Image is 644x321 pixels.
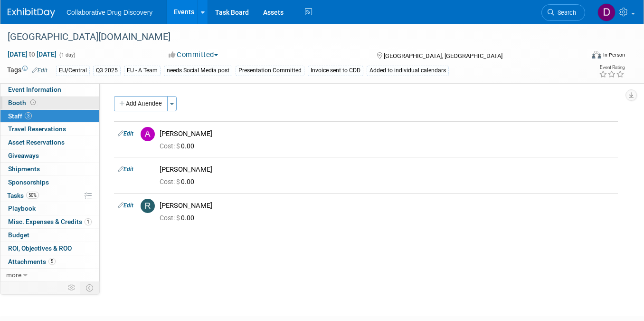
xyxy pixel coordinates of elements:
[64,282,80,294] td: Personalize Event Tab Strip
[7,65,47,76] td: Tags
[599,65,625,70] div: Event Rating
[8,125,66,133] span: Travel Reservations
[164,66,232,76] div: needs Social Media post
[8,112,32,120] span: Staff
[114,96,168,111] button: Add Attendee
[8,244,72,252] span: ROI, Objectives & ROO
[32,67,47,74] a: Edit
[118,130,133,137] a: Edit
[160,214,198,222] span: 0.00
[85,218,92,225] span: 1
[93,66,121,76] div: Q3 2025
[28,99,38,106] span: Booth not reserved yet
[8,86,61,93] span: Event Information
[8,8,55,18] img: ExhibitDay
[8,258,56,265] span: Attachments
[0,202,99,215] a: Playbook
[0,242,99,255] a: ROI, Objectives & ROO
[160,129,614,138] div: [PERSON_NAME]
[56,66,90,76] div: EU/Central
[236,66,304,76] div: Presentation Committed
[8,178,49,186] span: Sponsorships
[8,152,39,159] span: Giveaways
[141,199,155,213] img: R.jpg
[384,52,502,59] span: [GEOGRAPHIC_DATA], [GEOGRAPHIC_DATA]
[0,163,99,175] a: Shipments
[8,204,36,212] span: Playbook
[0,97,99,109] a: Booth
[160,201,614,210] div: [PERSON_NAME]
[26,192,39,199] span: 50%
[554,9,576,16] span: Search
[0,149,99,162] a: Giveaways
[0,136,99,149] a: Asset Reservations
[118,202,133,209] a: Edit
[592,51,601,58] img: Format-Inperson.png
[124,66,161,76] div: EU - A Team
[597,3,616,21] img: Daniel Castro
[7,50,57,58] span: [DATE] [DATE]
[66,9,152,16] span: Collaborative Drug Discovery
[0,83,99,96] a: Event Information
[8,218,92,225] span: Misc. Expenses & Credits
[160,142,181,150] span: Cost: $
[160,214,181,222] span: Cost: $
[603,51,625,58] div: In-Person
[0,189,99,202] a: Tasks50%
[7,192,39,199] span: Tasks
[118,166,133,173] a: Edit
[141,127,155,141] img: A.jpg
[4,29,572,46] div: [GEOGRAPHIC_DATA][DOMAIN_NAME]
[160,142,198,150] span: 0.00
[0,176,99,189] a: Sponsorships
[160,178,181,185] span: Cost: $
[80,282,100,294] td: Toggle Event Tabs
[0,110,99,123] a: Staff3
[160,178,198,185] span: 0.00
[58,52,76,58] span: (1 day)
[8,138,65,146] span: Asset Reservations
[367,66,449,76] div: Added to individual calendars
[8,231,29,239] span: Budget
[308,66,363,76] div: Invoice sent to CDD
[160,165,614,174] div: [PERSON_NAME]
[165,50,222,60] button: Committed
[8,99,38,107] span: Booth
[0,229,99,242] a: Budget
[28,50,37,58] span: to
[0,269,99,282] a: more
[6,271,21,279] span: more
[0,123,99,136] a: Travel Reservations
[48,258,56,265] span: 5
[25,112,32,119] span: 3
[534,49,625,64] div: Event Format
[541,4,585,21] a: Search
[8,165,40,173] span: Shipments
[0,215,99,228] a: Misc. Expenses & Credits1
[0,255,99,268] a: Attachments5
